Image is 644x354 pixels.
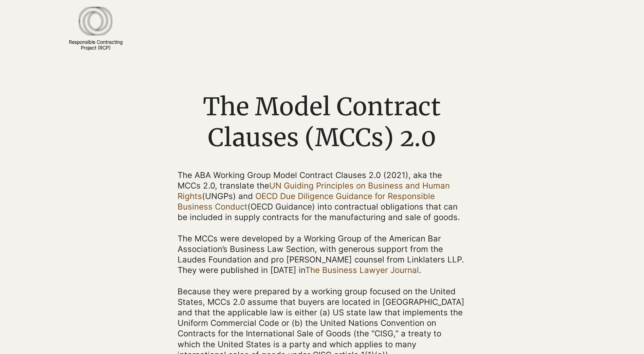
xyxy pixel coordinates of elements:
span: The MCCs were developed by a Working Group of the American Bar Association’s Business Law Section... [178,234,464,275]
a: The Business Lawyer Journal [305,265,419,275]
a: UN Guiding Principles on Business and Human Rights [178,181,450,201]
span: The Model Contract Clauses (MCCs) 2.0 [203,91,441,153]
a: OECD Due Diligence Guidance for Responsible Business Conduct [178,191,435,212]
span: The ABA Working Group Model Contract Clauses 2.0 (2021), aka the MCCs 2.0, translate the (UNGPs) ... [178,170,460,222]
a: Responsible ContractingProject (RCP) [69,39,123,51]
